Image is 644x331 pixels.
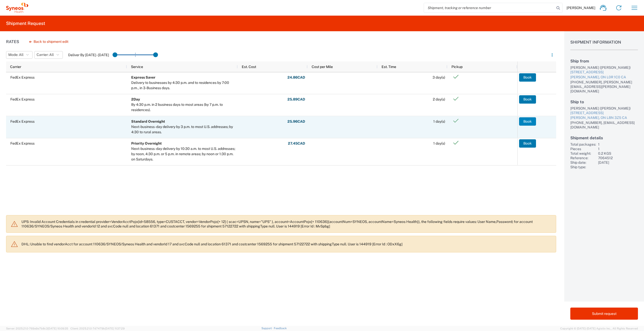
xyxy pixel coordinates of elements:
h2: Ship to [570,100,638,104]
div: By 4:30 p.m. in 2 business days to most areas (by 7 p.m. to residences). [131,102,235,113]
h1: Rates [6,39,19,44]
span: 25.96 CAD [287,119,305,124]
span: 27.45 CAD [288,141,305,146]
button: Book [519,117,536,125]
div: [PERSON_NAME], ON L8N 3Z5 CA [570,115,638,120]
span: Server: 2025.21.0-769a9a7b8c3 [6,327,68,330]
label: Deliver By [DATE] - [DATE] [68,53,109,57]
div: [STREET_ADDRESS] [570,70,638,75]
button: 27.45CAD [288,139,305,147]
button: Book [519,139,536,147]
a: Support [261,327,274,330]
p: DHL: Unable to find vendorAcct for account 110636/SYNEOS/Syneos Health and vendorId 17 and svcCod... [21,242,552,246]
span: Est. Cost [242,65,256,69]
span: Client: 2025.21.0-7d7479b [70,327,125,330]
a: Feedback [274,327,287,330]
span: [DATE] 10:09:35 [48,327,68,330]
div: Next-business-day delivery by 10:30 a.m. to most U.S. addresses; by noon, 4:30 p.m. or 5 p.m. in ... [131,146,235,162]
button: Book [519,95,536,104]
button: Back to shipment edit [25,37,72,46]
span: Pickup [451,65,463,69]
span: Mode: All [8,52,23,57]
div: [PHONE_NUMBER], [PERSON_NAME][EMAIL_ADDRESS][PERSON_NAME][DOMAIN_NAME] [570,80,638,93]
span: FedEx Express [10,97,35,101]
div: Ship type: [570,165,596,169]
div: Total weight: [570,151,596,156]
span: Carrier [10,65,21,69]
input: Shipment, tracking or reference number [424,3,555,13]
h2: Shipment details [570,136,638,140]
span: Est. Time [382,65,396,69]
span: FedEx Express [10,141,35,145]
div: 1 [598,147,638,151]
div: Pieces [570,147,596,151]
div: Delivery to businesses by 4:30 p.m. and to residences by 7:00 p.m., in 3-Business days. [131,80,235,91]
div: [PERSON_NAME] ([PERSON_NAME]) [570,65,638,70]
button: 25.96CAD [287,117,305,125]
div: Priority Overnight [131,141,235,146]
div: 7064512 [598,156,638,160]
span: 3 day(s) [433,75,445,79]
span: FedEx Express [10,119,35,123]
div: [STREET_ADDRESS] [570,111,638,116]
div: Ship date: [570,160,596,165]
div: [PHONE_NUMBER], [EMAIL_ADDRESS][DOMAIN_NAME] [570,120,638,129]
span: Carrier: All [37,52,54,57]
span: FedEx Express [10,75,35,79]
h2: Shipment Request [6,20,45,26]
a: [STREET_ADDRESS][PERSON_NAME], ON L8N 3Z5 CA [570,111,638,120]
span: Service [131,65,143,69]
button: 24.86CAD [287,73,305,81]
h2: Ship from [570,59,638,63]
p: UPS: Invalid Account Credentials in credential provider=VendorAcctPojo{id=58556, type=CUSTACCT, v... [21,219,552,228]
div: [DATE] [598,160,638,165]
span: [PERSON_NAME] [567,6,595,10]
span: [DATE] 11:37:29 [105,327,125,330]
button: 25.89CAD [287,95,305,104]
div: [PERSON_NAME] ([PERSON_NAME]) [570,106,638,111]
div: Express Saver [131,75,235,80]
span: 1 day(s) [433,141,445,145]
span: 2 day(s) [433,97,445,101]
button: Carrier: All [34,51,63,59]
span: Cost per Mile [312,65,333,69]
span: 25.89 CAD [287,97,305,102]
div: 1 [598,142,638,147]
h1: Shipment Information [570,40,638,50]
div: [PERSON_NAME], ON L0R 1C0 CA [570,75,638,80]
button: Mode: All [6,51,33,59]
button: Submit request [570,308,638,320]
span: 24.86 CAD [287,75,305,80]
div: Total packages: [570,142,596,147]
div: Next-business-day delivery by 3 p.m. to most U.S. addresses; by 4:30 to rural areas. [131,124,235,135]
span: 1 day(s) [433,119,445,123]
span: Copyright © [DATE]-[DATE] Agistix Inc., All Rights Reserved [560,326,638,331]
button: Book [519,73,536,81]
div: Reference: [570,156,596,160]
div: 0.2 KGS [598,151,638,156]
a: [STREET_ADDRESS][PERSON_NAME], ON L0R 1C0 CA [570,70,638,80]
div: Standard Overnight [131,119,235,124]
div: 2Day [131,97,235,102]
